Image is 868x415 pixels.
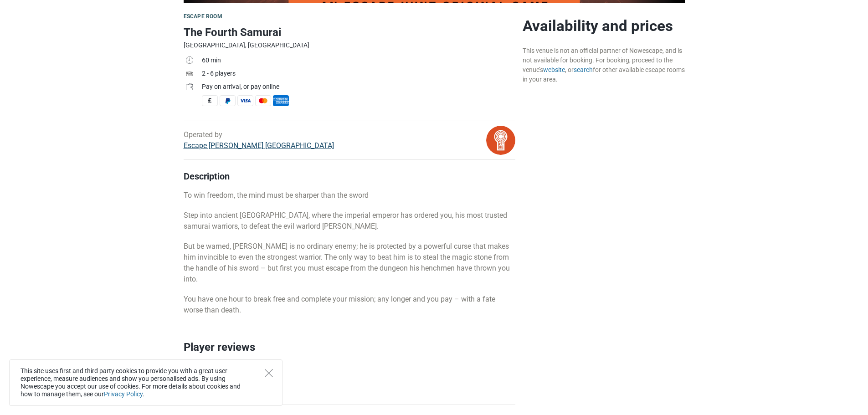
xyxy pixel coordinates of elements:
span: Visa [237,95,253,106]
h2: Player reviews [184,339,515,369]
span: Escape room [184,13,222,20]
div: This venue is not an official partner of Nowescape, and is not available for booking. For booking... [523,46,685,84]
div: Pay on arrival, or pay online [202,82,515,92]
div: Operated by [184,129,334,151]
p: Step into ancient [GEOGRAPHIC_DATA], where the imperial emperor has ordered you, his most trusted... [184,210,515,232]
h2: Availability and prices [523,17,685,35]
img: bitmap.png [486,126,515,155]
a: Privacy Policy [104,390,143,398]
span: MasterCard [255,95,271,106]
td: 60 min [202,55,515,68]
p: You have one hour to break free and complete your mission; any longer and you pay – with a fate w... [184,294,515,316]
button: Close [265,369,273,377]
span: Cash [202,95,218,106]
div: [GEOGRAPHIC_DATA], [GEOGRAPHIC_DATA] [184,41,515,50]
a: website [543,66,565,73]
td: 2 - 6 players [202,68,515,81]
span: PayPal [220,95,236,106]
h4: Description [184,171,515,182]
h1: The Fourth Samurai [184,24,515,41]
span: American Express [273,95,289,106]
p: To win freedom, the mind must be sharper than the sword [184,190,515,201]
p: But be warned, [PERSON_NAME] is no ordinary enemy; he is protected by a powerful curse that makes... [184,241,515,285]
a: search [574,66,593,73]
div: This site uses first and third party cookies to provide you with a great user experience, measure... [9,359,282,406]
a: Escape [PERSON_NAME] [GEOGRAPHIC_DATA] [184,141,334,150]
